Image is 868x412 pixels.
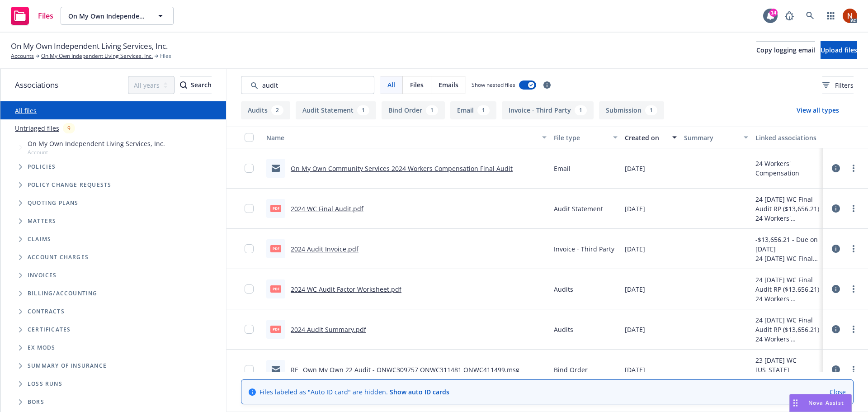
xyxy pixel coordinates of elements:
span: Audits [554,325,573,334]
div: 2 [271,105,283,115]
input: Toggle Row Selected [245,325,254,334]
input: Toggle Row Selected [245,164,254,173]
span: Account [28,148,165,156]
input: Toggle Row Selected [245,204,254,213]
a: more [848,203,859,214]
div: Search [180,76,212,94]
button: Email [450,101,496,119]
a: more [848,243,859,254]
span: Files labeled as "Auto ID card" are hidden. [259,387,449,397]
span: Associations [15,79,58,91]
span: On My Own Independent Living Services, Inc. [28,139,165,148]
a: Untriaged files [15,123,59,133]
span: Certificates [28,327,71,332]
span: Audits [554,284,573,294]
div: Drag to move [790,394,801,412]
input: Toggle Row Selected [245,244,254,253]
span: Contracts [28,309,65,314]
span: Emails [439,80,458,90]
span: Invoices [28,273,57,278]
input: Toggle Row Selected [245,365,254,374]
button: Copy logging email [756,41,815,59]
span: Filters [822,81,854,90]
a: Search [801,7,819,25]
span: On My Own Independent Living Services, Inc. [68,11,146,21]
span: pdf [270,326,281,332]
span: Show nested files [472,81,515,89]
span: Quoting plans [28,200,79,206]
span: Summary of insurance [28,363,107,369]
div: 1 [426,105,438,115]
a: On My Own Community Services 2024 Workers Compensation Final Audit [291,164,513,173]
span: Billing/Accounting [28,291,98,296]
span: pdf [270,205,281,212]
span: [DATE] [625,365,645,374]
span: Files [38,12,53,19]
button: Audit Statement [296,101,376,119]
span: Upload files [821,46,857,54]
span: Email [554,164,571,173]
button: SearchSearch [180,76,212,94]
a: more [848,163,859,174]
div: 1 [575,105,587,115]
div: 14 [769,9,778,17]
a: 2024 Audit Invoice.pdf [291,245,359,253]
div: 24 Workers' Compensation [755,294,819,303]
button: File type [550,127,621,148]
span: [DATE] [625,244,645,254]
span: On My Own Independent Living Services, Inc. [11,40,168,52]
a: 2024 WC Final Audit.pdf [291,204,363,213]
a: more [848,284,859,294]
span: [DATE] [625,325,645,334]
span: Filters [835,81,854,90]
div: 1 [645,105,657,115]
button: Submission [599,101,664,119]
span: Claims [28,237,51,242]
input: Select all [245,133,254,142]
span: Bind Order [554,365,588,374]
div: 24 Workers' Compensation [755,213,819,223]
span: Matters [28,218,56,224]
span: Policy change requests [28,182,111,188]
div: 24 Workers' Compensation [755,334,819,344]
button: Filters [822,76,854,94]
div: 24 [DATE] WC Final Audit RP ($13,656.21) [755,254,819,263]
a: RE_ Own My Own 22 Audit - ONWC309757 ONWC311481 ONWC411499.msg [291,365,519,374]
span: Invoice - Third Party [554,244,614,254]
span: Ex Mods [28,345,55,350]
button: Name [263,127,550,148]
span: Policies [28,164,56,170]
div: 24 Workers' Compensation [755,159,819,178]
a: Show auto ID cards [390,388,449,396]
div: Summary [684,133,738,142]
a: On My Own Independent Living Services, Inc. [41,52,153,60]
span: Files [160,52,171,60]
div: 24 [DATE] WC Final Audit RP ($13,656.21) [755,275,819,294]
span: Copy logging email [756,46,815,54]
svg: Search [180,81,187,89]
a: 2024 WC Audit Factor Worksheet.pdf [291,285,401,294]
button: Bind Order [382,101,445,119]
div: Created on [625,133,667,142]
button: Summary [680,127,751,148]
a: All files [15,106,37,115]
span: [DATE] [625,284,645,294]
button: Created on [621,127,680,148]
input: Toggle Row Selected [245,284,254,294]
button: On My Own Independent Living Services, Inc. [61,7,174,25]
a: more [848,324,859,335]
span: [DATE] [625,204,645,213]
div: Name [266,133,537,142]
button: Invoice - Third Party [502,101,594,119]
div: 9 [63,123,75,133]
div: 1 [477,105,490,115]
div: Linked associations [755,133,819,142]
button: View all types [782,101,854,119]
input: Search by keyword... [241,76,374,94]
div: 23 [DATE] WC [US_STATE] [755,355,819,374]
span: Account charges [28,255,89,260]
div: File type [554,133,608,142]
span: Loss Runs [28,381,62,387]
div: 24 [DATE] WC Final Audit RP ($13,656.21) [755,315,819,334]
div: Folder Tree Example [0,284,226,411]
